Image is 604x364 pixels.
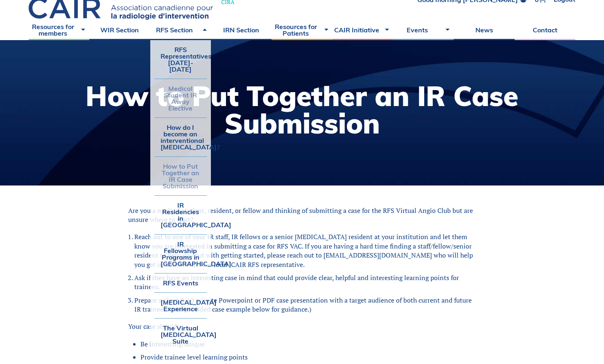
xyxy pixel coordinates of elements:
a: IR Residencies in [GEOGRAPHIC_DATA] [154,196,207,234]
a: Events [393,20,454,40]
li: Prepare a short 8-10 minute Powerpoint or PDF case presentation with a target audience of both cu... [134,296,476,314]
a: Contact [515,20,575,40]
li: Provide trainee level learning points [140,353,476,362]
a: IRN Section [211,20,271,40]
h1: How to Put Together an IR Case Submission [8,82,596,137]
a: [MEDICAL_DATA] Experience [154,293,207,318]
li: Ask if they have an interesting case in mind that could provide clear, helpful and interesting le... [134,273,476,292]
a: WIR Section [89,20,150,40]
a: RFS Representatives [DATE]-[DATE] [154,40,207,79]
a: IR Fellowship Programs in [GEOGRAPHIC_DATA] [154,235,207,273]
p: Your case should: [128,322,476,331]
li: Reach out to one of your IR staff, IR fellows or a senior [MEDICAL_DATA] resident at your institu... [134,232,476,269]
a: How do I become an interventional [MEDICAL_DATA]? [154,118,207,156]
p: Are you a medical student, resident, or fellow and thinking of submitting a case for the RFS Virt... [128,206,476,224]
a: RFS Events [154,274,207,292]
li: Be interesting/unique [140,339,476,348]
a: News [454,20,514,40]
a: Medical Student IR Away Elective [154,79,207,118]
a: The Virtual [MEDICAL_DATA] Suite [154,319,207,350]
a: CAIR Initiative [333,20,393,40]
a: Resources for members [29,20,89,40]
a: RFS Section [150,20,211,40]
a: Resources for Patients [271,20,332,40]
